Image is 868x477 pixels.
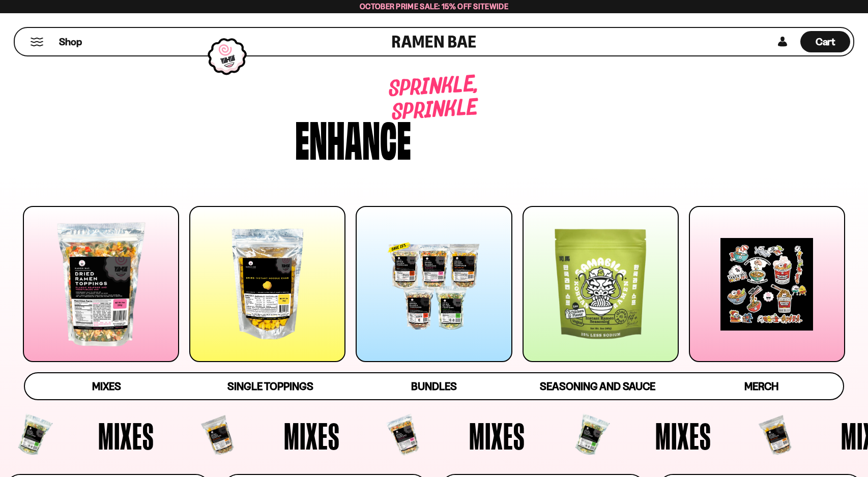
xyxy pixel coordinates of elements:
span: Cart [816,36,835,48]
span: Mixes [98,417,154,455]
a: Bundles [352,373,516,399]
div: Cart [800,28,850,55]
span: Bundles [411,380,457,393]
a: Mixes [25,373,189,399]
span: Mixes [655,417,711,455]
span: Single Toppings [227,380,313,393]
a: Single Toppings [188,373,352,399]
button: Mobile Menu Trigger [30,38,44,46]
span: Mixes [469,417,525,455]
span: Mixes [92,380,121,393]
span: Shop [59,35,82,49]
a: Seasoning and Sauce [516,373,680,399]
div: Enhance [295,113,411,162]
span: October Prime Sale: 15% off Sitewide [360,2,508,11]
span: Merch [744,380,778,393]
span: Mixes [284,417,340,455]
a: Shop [59,31,82,52]
span: Seasoning and Sauce [540,380,655,393]
a: Merch [680,373,844,399]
